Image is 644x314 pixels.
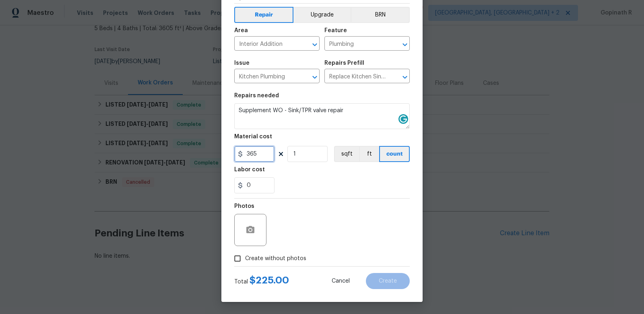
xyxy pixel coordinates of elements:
h5: Issue [234,60,250,66]
button: Open [399,39,411,50]
span: Create without photos [245,254,306,263]
button: Upgrade [293,7,351,23]
button: BRN [351,7,410,23]
h5: Labor cost [234,167,265,172]
h5: Photos [234,203,254,209]
button: Cancel [319,273,363,289]
h5: Material cost [234,134,272,140]
button: Open [309,72,320,83]
button: ft [359,146,379,162]
button: Open [309,39,320,50]
h5: Area [234,28,248,33]
textarea: Supplement WO - Sink/TPR valve repair [234,103,410,129]
button: Open [399,72,411,83]
span: Create [379,278,397,284]
button: sqft [334,146,359,162]
h5: Repairs needed [234,93,279,99]
h5: Feature [324,28,347,33]
button: Repair [234,7,293,23]
div: Total [234,276,289,286]
h5: Repairs Prefill [324,60,364,66]
span: $ 225.00 [250,275,289,285]
span: Cancel [332,278,350,284]
button: count [379,146,410,162]
button: Create [366,273,410,289]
